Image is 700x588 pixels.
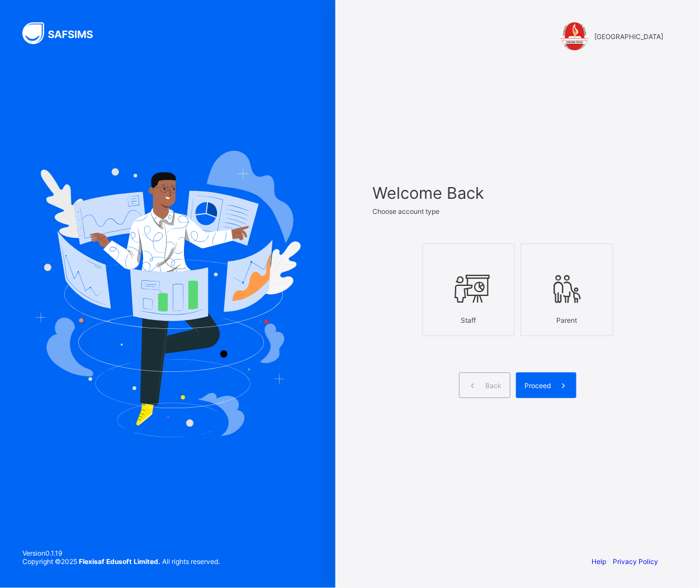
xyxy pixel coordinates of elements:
[35,151,301,437] img: Hero Image
[594,32,663,41] span: [GEOGRAPHIC_DATA]
[613,557,658,566] a: Privacy Policy
[428,310,509,330] div: Staff
[22,22,106,44] img: SAFSIMS Logo
[372,183,663,203] span: Welcome Back
[372,207,439,216] span: Choose account type
[22,549,220,557] span: Version 0.1.19
[22,557,220,566] span: Copyright © 2025 All rights reserved.
[79,557,160,566] strong: Flexisaf Edusoft Limited.
[485,381,502,390] span: Back
[592,557,606,566] a: Help
[524,381,551,390] span: Proceed
[527,310,607,330] div: Parent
